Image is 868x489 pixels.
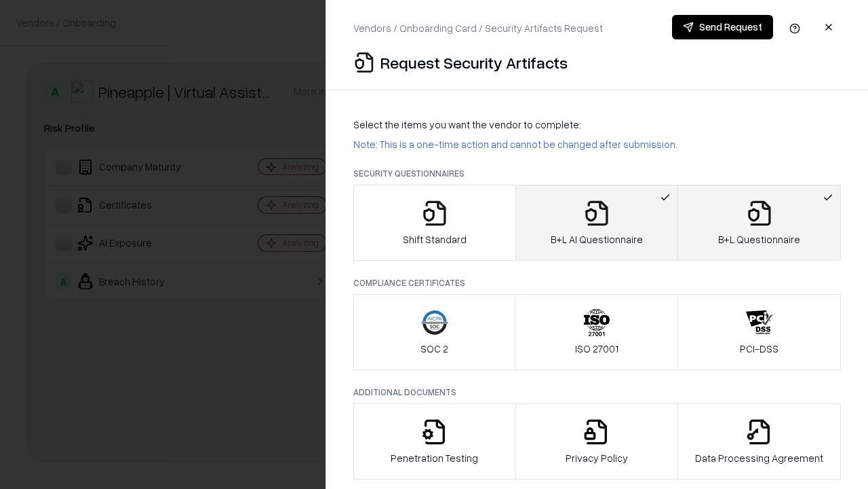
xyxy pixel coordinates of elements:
[740,342,778,356] p: PCI-DSS
[677,403,841,479] button: Data Processing Agreement
[391,451,478,465] p: Penetration Testing
[353,21,603,35] p: Vendors / Onboarding Card / Security Artifacts Request
[353,403,516,479] button: Penetration Testing
[515,403,679,479] button: Privacy Policy
[403,232,467,247] p: Shift Standard
[353,185,516,261] button: Shift Standard
[353,386,841,398] p: Additional Documents
[353,168,841,179] p: Security Questionnaires
[677,294,841,370] button: PCI-DSS
[695,451,823,465] p: Data Processing Agreement
[353,294,516,370] button: SOC 2
[420,342,448,356] p: SOC 2
[353,137,841,151] p: Note: This is a one-time action and cannot be changed after submission.
[551,232,643,247] p: B+L AI Questionnaire
[575,342,618,356] p: ISO 27001
[566,451,628,465] p: Privacy Policy
[515,185,679,261] button: B+L AI Questionnaire
[677,185,841,261] button: B+L Questionnaire
[353,117,841,132] p: Select the items you want the vendor to complete:
[353,277,841,289] p: Compliance Certificates
[380,52,568,73] p: Request Security Artifacts
[672,15,773,39] button: Send Request
[718,232,800,247] p: B+L Questionnaire
[515,294,679,370] button: ISO 27001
